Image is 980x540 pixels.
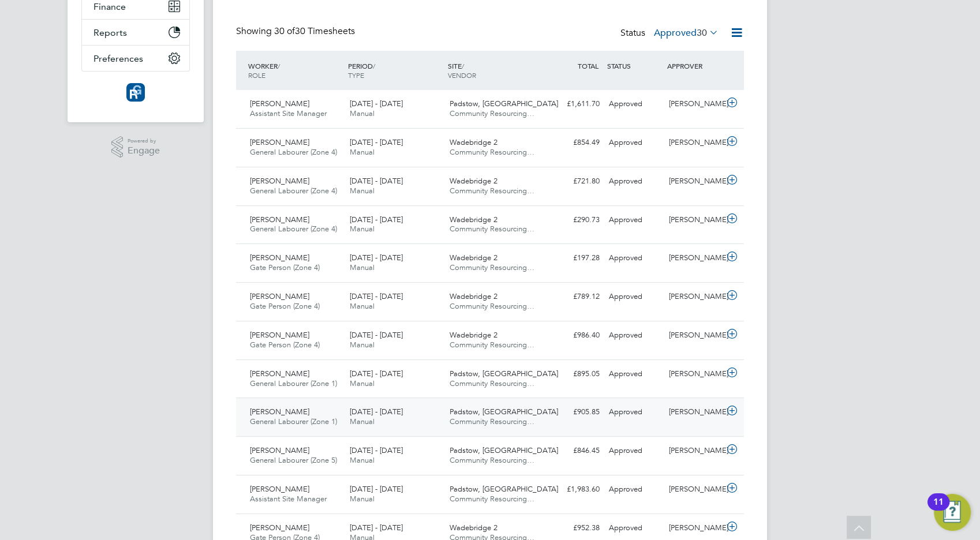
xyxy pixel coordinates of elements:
span: Community Resourcing… [450,494,534,504]
span: TOTAL [578,61,599,70]
span: Wadebridge 2 [450,215,498,224]
span: Community Resourcing… [450,301,534,311]
span: [PERSON_NAME] [250,99,309,108]
div: Approved [604,211,664,230]
span: Manual [350,108,375,118]
div: [PERSON_NAME] [664,211,724,230]
span: [PERSON_NAME] [250,176,309,186]
span: Wadebridge 2 [450,523,498,532]
span: General Labourer (Zone 4) [250,147,337,157]
div: £952.38 [544,519,604,538]
label: Approved [654,27,719,39]
div: Approved [604,403,664,422]
span: Wadebridge 2 [450,176,498,186]
div: Approved [604,480,664,499]
span: Community Resourcing… [450,224,534,234]
div: Approved [604,249,664,268]
div: £197.28 [544,249,604,268]
span: [DATE] - [DATE] [350,330,403,340]
span: General Labourer (Zone 1) [250,378,337,388]
div: PERIOD [345,55,445,85]
div: [PERSON_NAME] [664,133,724,152]
span: [PERSON_NAME] [250,445,309,455]
div: [PERSON_NAME] [664,519,724,538]
div: £789.12 [544,287,604,306]
span: [PERSON_NAME] [250,291,309,301]
span: / [462,61,464,70]
span: Assistant Site Manager [250,494,327,504]
span: [DATE] - [DATE] [350,407,403,417]
div: [PERSON_NAME] [664,287,724,306]
div: [PERSON_NAME] [664,365,724,384]
div: Showing [236,25,357,37]
span: Preferences [93,53,143,64]
span: TYPE [348,70,364,80]
span: [PERSON_NAME] [250,407,309,417]
span: [PERSON_NAME] [250,523,309,532]
span: 30 [697,27,707,39]
span: Padstow, [GEOGRAPHIC_DATA] [450,445,558,455]
span: General Labourer (Zone 5) [250,455,337,465]
div: [PERSON_NAME] [664,95,724,114]
span: / [373,61,375,70]
span: [DATE] - [DATE] [350,253,403,262]
span: Community Resourcing… [450,455,534,465]
span: Padstow, [GEOGRAPHIC_DATA] [450,369,558,378]
span: General Labourer (Zone 4) [250,224,337,234]
span: [DATE] - [DATE] [350,137,403,147]
div: £986.40 [544,326,604,345]
span: Manual [350,340,375,350]
span: Reports [93,27,127,38]
span: [DATE] - [DATE] [350,176,403,186]
span: [DATE] - [DATE] [350,215,403,224]
span: Manual [350,186,375,196]
button: Preferences [82,46,189,71]
div: £854.49 [544,133,604,152]
span: General Labourer (Zone 4) [250,186,337,196]
div: Approved [604,441,664,460]
button: Reports [82,20,189,45]
span: Manual [350,262,375,272]
span: [DATE] - [DATE] [350,523,403,532]
span: Padstow, [GEOGRAPHIC_DATA] [450,484,558,494]
span: [PERSON_NAME] [250,215,309,224]
div: [PERSON_NAME] [664,249,724,268]
span: Community Resourcing… [450,147,534,157]
span: [DATE] - [DATE] [350,445,403,455]
span: [PERSON_NAME] [250,137,309,147]
span: [PERSON_NAME] [250,484,309,494]
div: Approved [604,287,664,306]
div: £905.85 [544,403,604,422]
span: Manual [350,378,375,388]
span: Wadebridge 2 [450,330,498,340]
span: Manual [350,494,375,504]
span: Wadebridge 2 [450,291,498,301]
div: [PERSON_NAME] [664,480,724,499]
span: Community Resourcing… [450,108,534,118]
div: £290.73 [544,211,604,230]
div: Approved [604,133,664,152]
div: £1,983.60 [544,480,604,499]
span: [PERSON_NAME] [250,253,309,262]
span: [DATE] - [DATE] [350,484,403,494]
div: [PERSON_NAME] [664,326,724,345]
div: [PERSON_NAME] [664,172,724,191]
span: Community Resourcing… [450,340,534,350]
span: Community Resourcing… [450,417,534,426]
span: Community Resourcing… [450,186,534,196]
span: Gate Person (Zone 4) [250,301,320,311]
div: Status [620,25,721,42]
span: Manual [350,417,375,426]
span: Gate Person (Zone 4) [250,262,320,272]
div: £846.45 [544,441,604,460]
span: Manual [350,224,375,234]
span: [DATE] - [DATE] [350,369,403,378]
span: Manual [350,455,375,465]
span: 30 of [274,25,295,37]
div: [PERSON_NAME] [664,441,724,460]
span: Manual [350,301,375,311]
span: Wadebridge 2 [450,253,498,262]
span: Manual [350,147,375,157]
span: [DATE] - [DATE] [350,291,403,301]
span: Community Resourcing… [450,262,534,272]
